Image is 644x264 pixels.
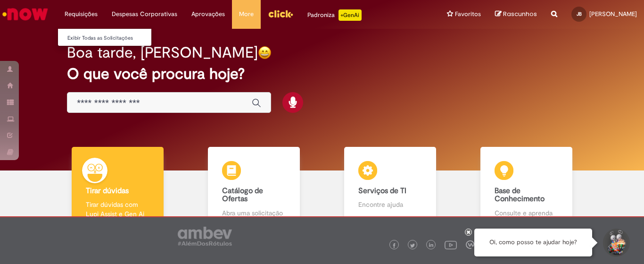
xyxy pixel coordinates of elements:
[589,10,637,18] span: [PERSON_NAME]
[503,9,537,18] span: Rascunhos
[474,229,592,256] div: Oi, como posso te ajudar hoje?
[258,46,272,60] img: happy-face.png
[458,147,594,229] a: Base de Conhecimento Consulte e aprenda
[191,9,225,19] span: Aprovações
[186,147,322,229] a: Catálogo de Ofertas Abra uma solicitação
[58,33,162,43] a: Exibir Todas as Solicitações
[358,186,406,196] b: Serviços de TI
[58,28,152,46] ul: Requisições
[602,229,630,257] button: Iniciar Conversa de Suporte
[445,238,457,251] img: logo_footer_youtube.png
[577,11,582,17] span: JB
[268,7,293,21] img: click_logo_yellow_360x200.png
[495,208,559,218] p: Consulte e aprenda
[339,9,362,21] p: +GenAi
[322,147,458,229] a: Serviços de TI Encontre ajuda
[455,9,481,19] span: Favoritos
[429,243,434,248] img: logo_footer_linkedin.png
[178,227,232,246] img: logo_footer_ambev_rotulo_gray.png
[65,9,98,19] span: Requisições
[392,243,396,248] img: logo_footer_facebook.png
[410,243,415,248] img: logo_footer_twitter.png
[1,5,50,24] img: ServiceNow
[358,200,422,209] p: Encontre ajuda
[222,208,286,218] p: Abra uma solicitação
[67,44,258,61] h2: Boa tarde, [PERSON_NAME]
[86,186,129,196] b: Tirar dúvidas
[495,186,545,204] b: Base de Conhecimento
[86,200,150,219] p: Tirar dúvidas com Lupi Assist e Gen Ai
[67,66,577,82] h2: O que você procura hoje?
[307,9,362,21] div: Padroniza
[222,186,263,204] b: Catálogo de Ofertas
[50,147,186,229] a: Tirar dúvidas Tirar dúvidas com Lupi Assist e Gen Ai
[495,10,537,19] a: Rascunhos
[112,9,177,19] span: Despesas Corporativas
[239,9,254,19] span: More
[466,240,474,249] img: logo_footer_workplace.png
